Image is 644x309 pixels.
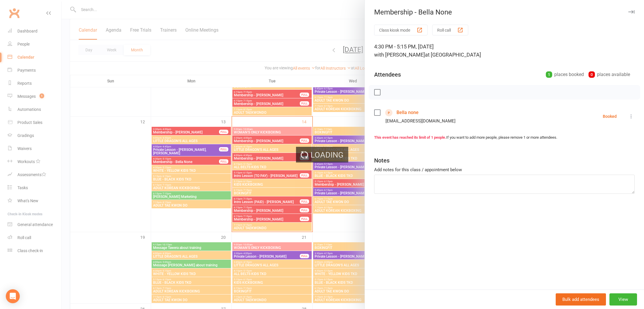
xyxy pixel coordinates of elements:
button: Class kiosk mode [374,25,428,35]
a: Bella none [397,108,419,117]
button: Bulk add attendees [556,293,606,306]
button: Roll call [432,25,468,35]
div: Open Intercom Messenger [6,289,20,303]
button: View [609,293,637,306]
div: 4:30 PM - 5:15 PM, [DATE] [374,43,635,59]
span: at [GEOGRAPHIC_DATA] [425,52,481,58]
div: Booked [603,114,617,118]
div: places available [589,71,630,79]
div: places booked [546,71,584,79]
div: Membership - Bella None [365,8,644,16]
div: 0 [589,71,595,78]
div: [EMAIL_ADDRESS][DOMAIN_NAME] [385,117,455,125]
div: 1 [546,71,552,78]
div: If you want to add more people, please remove 1 or more attendees. [374,135,635,141]
span: with [PERSON_NAME] [374,52,425,58]
strong: This event has reached its limit of 1 people. [374,135,446,140]
div: Attendees [374,71,401,79]
div: Add notes for this class / appointment below [374,166,635,173]
div: Notes [374,156,390,165]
